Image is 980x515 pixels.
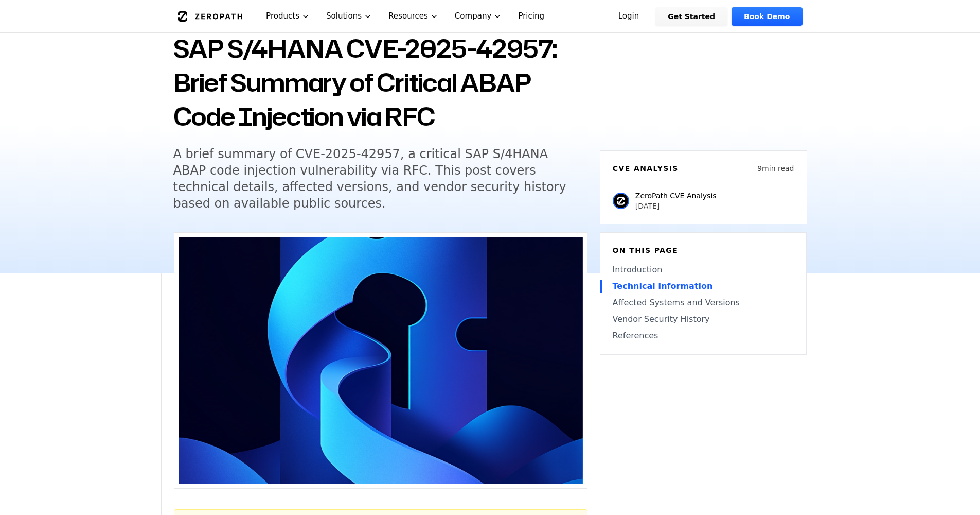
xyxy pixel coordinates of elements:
[613,330,794,342] a: References
[635,191,717,201] p: ZeroPath CVE Analysis
[635,201,717,211] p: [DATE]
[613,245,794,255] h6: On this page
[757,163,794,174] p: 9 min read
[173,31,587,133] h1: SAP S/4HANA CVE-2025-42957: Brief Summary of Critical ABAP Code Injection via RFC
[613,280,794,293] a: Technical Information
[655,7,727,26] a: Get Started
[613,264,794,276] a: Introduction
[613,163,679,174] h6: CVE Analysis
[613,297,794,309] a: Affected Systems and Versions
[613,313,794,325] a: Vendor Security History
[606,7,652,26] a: Login
[613,193,629,209] img: ZeroPath CVE Analysis
[173,146,568,212] h5: A brief summary of CVE-2025-42957, a critical SAP S/4HANA ABAP code injection vulnerability via R...
[732,7,802,26] a: Book Demo
[179,237,583,484] img: SAP S/4HANA CVE-2025-42957: Brief Summary of Critical ABAP Code Injection via RFC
